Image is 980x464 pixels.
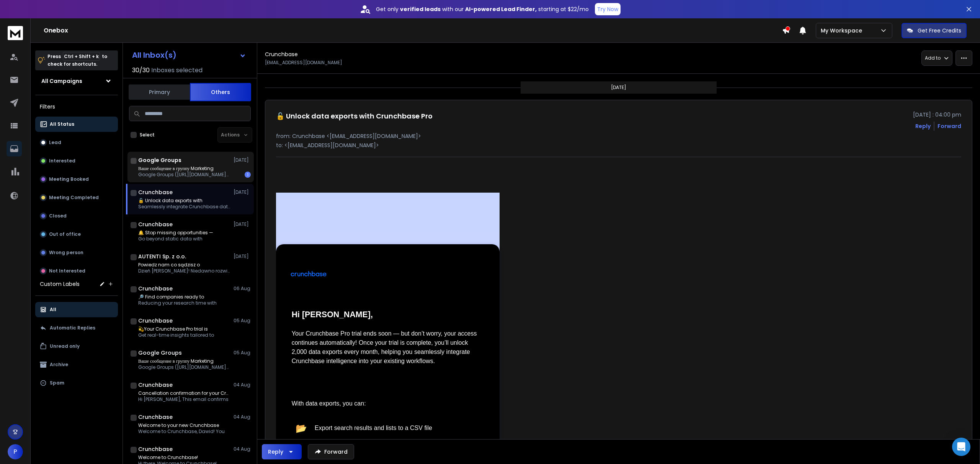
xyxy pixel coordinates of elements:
[465,5,537,13] strong: AI-powered Lead Finder,
[138,358,230,364] p: Ваше сообщение в группу Marketing
[400,5,441,13] strong: verified leads
[925,55,941,61] p: Add to
[138,188,173,196] h1: Crunchbase
[132,66,150,75] span: 30 / 30
[35,190,118,205] button: Meeting Completed
[35,245,118,260] button: Wrong person
[821,27,865,34] p: My Workspace
[938,122,961,130] div: Forward
[63,52,100,61] span: Ctrl + Shift + k
[597,5,618,13] p: Try Now
[138,454,217,461] p: Welcome to Crunchbase!
[138,285,173,292] h1: Crunchbase
[952,438,970,456] div: Open Intercom Messenger
[138,317,173,324] h1: Crunchbase
[50,343,80,349] p: Unread only
[234,189,251,195] p: [DATE]
[138,332,214,338] p: Get real-time insights tailored to
[234,350,251,356] p: 05 Aug
[138,253,186,260] h1: AUTENTI Sp. z o.o.
[138,230,213,236] p: 🔔 Stop missing opportunities —
[138,300,217,306] p: Reducing your research time with
[265,60,342,66] p: [EMAIL_ADDRESS][DOMAIN_NAME]
[376,5,589,13] p: Get only with our starting at $22/mo
[35,263,118,279] button: Not Interested
[151,66,203,75] h3: Inboxes selected
[49,140,61,146] p: Lead
[234,286,251,292] p: 06 Aug
[138,364,230,370] p: Google Groups ([URL][DOMAIN_NAME][DOMAIN_NAME]) Запись, которую вы
[262,444,302,459] button: Reply
[35,208,118,224] button: Closed
[234,221,251,227] p: [DATE]
[41,77,82,85] h1: All Campaigns
[140,132,155,138] label: Select
[138,221,173,228] h1: Crunchbase
[915,122,931,130] button: Reply
[35,320,118,336] button: Automatic Replies
[138,413,173,421] h1: Crunchbase
[50,121,74,127] p: All Status
[35,227,118,242] button: Out of office
[40,280,80,288] h3: Custom Labels
[138,198,230,204] p: 🔓 Unlock data exports with
[918,27,961,34] p: Get Free Credits
[138,204,230,210] p: Seamlessly integrate Crunchbase data —
[138,349,182,357] h1: Google Groups
[138,262,230,268] p: Powiedz nam co sądzisz o
[49,268,85,274] p: Not Interested
[292,439,311,460] td: 📇
[276,111,433,122] h1: 🔓 Unlock data exports with Crunchbase Pro
[292,418,311,439] td: 📂
[35,302,118,317] button: All
[49,250,83,256] p: Wrong person
[611,84,626,91] p: [DATE]
[50,307,56,313] p: All
[35,375,118,391] button: Spam
[44,26,782,35] h1: Onebox
[913,111,961,118] p: [DATE] : 04:00 pm
[132,51,176,59] h1: All Inbox(s)
[35,153,118,169] button: Interested
[49,195,99,201] p: Meeting Completed
[126,47,252,63] button: All Inbox(s)
[138,390,230,396] p: Cancellation confirmation for your Crunchbase
[234,253,251,260] p: [DATE]
[8,26,23,40] img: logo
[292,399,485,408] p: With data exports, you can:
[595,3,621,15] button: Try Now
[234,382,251,388] p: 04 Aug
[138,326,214,332] p: 💫Your Crunchbase Pro trial is
[138,236,213,242] p: Go beyond static data with
[311,439,484,460] td: Export contact details, notes, and tags
[138,268,230,274] p: Dzień [PERSON_NAME]! Niedawno rozwiązaliśmy
[129,84,190,101] button: Primary
[902,23,967,38] button: Get Free Credits
[138,156,181,164] h1: Google Groups
[268,448,283,456] div: Reply
[245,172,251,178] div: 1
[138,294,217,300] p: 🔎 Find companies ready to
[234,446,251,452] p: 04 Aug
[49,231,81,237] p: Out of office
[50,362,68,368] p: Archive
[138,165,230,172] p: Ваше сообщение в группу Marketing
[35,135,118,150] button: Lead
[8,444,23,459] button: P
[308,444,354,459] button: Forward
[35,357,118,372] button: Archive
[311,418,484,439] td: Export search results and lists to a CSV file
[35,172,118,187] button: Meeting Booked
[138,422,225,428] p: Welcome to your new Crunchbase
[234,414,251,420] p: 04 Aug
[292,310,485,366] p: Your Crunchbase Pro trial ends soon — but don’t worry, your access continues automatically! Once ...
[138,381,173,389] h1: Crunchbase
[35,73,118,89] button: All Campaigns
[49,176,89,182] p: Meeting Booked
[138,396,230,402] p: Hi [PERSON_NAME], This email confirms
[276,141,961,149] p: to: <[EMAIL_ADDRESS][DOMAIN_NAME]>
[138,428,225,435] p: Welcome to Crunchbase, Dawid! You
